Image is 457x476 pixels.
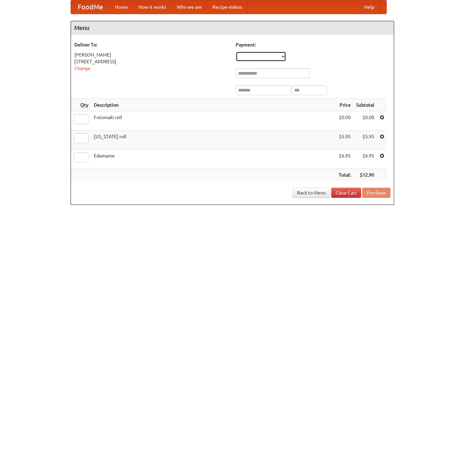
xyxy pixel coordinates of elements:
td: $5.95 [336,131,353,150]
td: Edamame [91,150,336,169]
a: FoodMe [71,0,110,14]
td: $0.00 [353,111,377,131]
th: Price [336,99,353,111]
a: Change [74,66,90,71]
a: Clear Cart [331,188,361,198]
h5: Payment: [236,41,390,48]
td: $6.95 [336,150,353,169]
a: Who we are [172,0,207,14]
th: $12.90 [353,169,377,181]
a: How it works [133,0,172,14]
td: [US_STATE] roll [91,131,336,150]
td: Futomaki roll [91,111,336,131]
a: Home [110,0,133,14]
a: Help [359,0,380,14]
th: Subtotal [353,99,377,111]
button: Purchase [362,188,390,198]
td: $6.95 [353,150,377,169]
div: [STREET_ADDRESS] [74,58,229,65]
h4: Menu [71,21,394,35]
td: $5.95 [353,131,377,150]
th: Total: [336,169,353,181]
div: [PERSON_NAME] [74,51,229,58]
th: Description [91,99,336,111]
a: Recipe videos [207,0,247,14]
th: Qty [71,99,91,111]
td: $0.00 [336,111,353,131]
h5: Deliver To: [74,41,229,48]
a: Back to Menu [293,188,330,198]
